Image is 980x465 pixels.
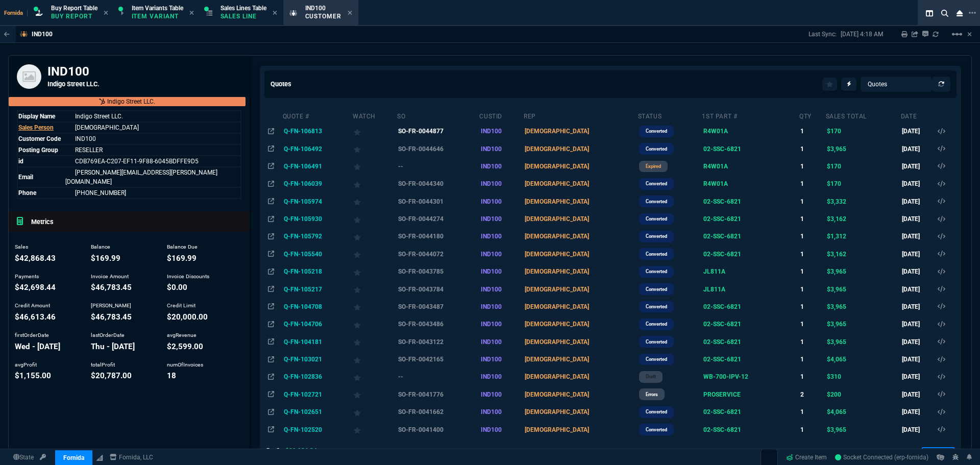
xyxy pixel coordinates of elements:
[75,135,96,142] a: Name
[799,368,825,385] td: 1
[397,298,479,315] td: SO-FR-0043487
[167,361,203,368] span: numOfInvoices
[951,28,963,40] mat-icon: Example home icon
[282,193,353,210] td: Q-FN-105974
[17,156,241,167] tr: See Marketplace Order
[479,351,523,368] td: IND100
[900,263,936,280] td: [DATE]
[15,361,37,368] span: avgProfit
[132,12,183,20] p: Item Variant
[900,140,936,157] td: [DATE]
[268,268,274,275] nx-icon: Open In Opposite Panel
[646,408,667,416] p: converted
[799,280,825,298] td: 1
[703,251,741,258] span: 02-SSC-6821
[479,246,523,263] td: IND100
[282,210,353,228] td: Q-FN-105930
[922,7,937,19] nx-icon: Split Panels
[397,386,479,403] td: SO-FR-0041776
[825,246,900,263] td: $3,162
[354,177,395,191] div: Add to Watchlist
[825,175,900,192] td: $170
[646,373,656,381] p: draft
[167,273,209,280] span: Invoice Discounts
[799,140,825,157] td: 1
[397,193,479,210] td: SO-FR-0044301
[523,315,638,333] td: [DEMOGRAPHIC_DATA]
[268,251,274,258] nx-icon: Open In Opposite Panel
[646,215,667,223] p: converted
[703,302,797,311] nx-fornida-value: SONICWALL TZ370 SECURE UPGRADE PLUS - ADVANCED EDITION 3YR
[808,30,841,38] p: Last Sync:
[91,332,125,338] span: lastOrderDate
[18,189,36,197] span: Phone
[348,9,352,17] nx-icon: Close Tab
[37,453,49,462] a: API TOKEN
[523,228,638,245] td: [DEMOGRAPHIC_DATA]
[220,12,266,20] p: Sales Line
[167,243,198,250] span: Balance Due
[703,337,797,347] nx-fornida-value: SONICWALL TZ370 SECURE UPGRADE PLUS - ADVANCED EDITION 3YR
[969,8,976,18] nx-icon: Open New Tab
[282,246,353,263] td: Q-FN-105540
[703,162,797,171] nx-fornida-value: Aruba Instant On AP22 802.11ax 1.66 Gbit/s Wireless Access Point2.40 GHz, 5 GHz - MIMO Technology -
[825,108,900,123] th: Sales Total
[397,246,479,263] td: SO-FR-0044072
[646,390,658,399] p: errors
[703,250,797,259] nx-fornida-value: SONICWALL TZ370 SECURE UPGRADE PLUS - ADVANCED EDITION 3YR
[18,135,61,142] span: Customer Code
[268,215,274,223] nx-icon: Open In Opposite Panel
[900,193,936,210] td: [DATE]
[703,391,741,398] span: PROSERVICE
[18,158,23,165] span: id
[523,280,638,298] td: [DEMOGRAPHIC_DATA]
[91,342,135,351] span: lastOrderDate
[282,368,353,385] td: Q-FN-102836
[75,189,126,197] span: Name
[282,333,353,351] td: Q-FN-104181
[268,391,274,398] nx-icon: Open In Opposite Panel
[397,228,479,245] td: SO-FR-0044180
[799,386,825,403] td: 2
[282,351,353,368] td: Q-FN-103021
[167,312,208,322] span: creditLimit
[305,12,342,20] p: Customer
[479,386,523,403] td: IND100
[354,264,395,279] div: Add to Watchlist
[799,351,825,368] td: 1
[10,453,37,462] a: Global State
[479,368,523,385] td: IND100
[397,123,479,140] td: SO-FR-0044877
[15,302,50,309] span: Credit Amount
[91,243,110,250] span: Balance
[18,146,58,154] span: Posting Group
[397,333,479,351] td: SO-FR-0043122
[397,368,479,385] td: --
[523,158,638,175] td: [DEMOGRAPHIC_DATA]
[18,113,55,120] span: Display Name
[825,158,900,175] td: $170
[825,228,900,245] td: $1,312
[282,228,353,245] td: Q-FN-105792
[825,351,900,368] td: $4,065
[17,133,241,144] tr: Name
[638,108,702,123] th: Status
[900,108,936,123] th: Date
[646,267,667,276] p: converted
[799,193,825,210] td: 1
[646,180,667,188] p: converted
[799,158,825,175] td: 1
[479,175,523,192] td: IND100
[17,144,241,156] tr: Customer Type
[703,127,797,136] nx-fornida-value: Aruba Instant On AP22 802.11ax 1.66 Gbit/s Wireless Access Point2.40 GHz, 5 GHz - MIMO Technology -
[354,142,395,156] div: Add to Watchlist
[15,312,56,322] span: creditAmount
[646,285,667,293] p: converted
[900,228,936,245] td: [DATE]
[305,5,326,12] span: IND100
[900,368,936,385] td: [DATE]
[273,9,277,17] nx-icon: Close Tab
[703,198,741,205] span: 02-SSC-6821
[268,163,274,170] nx-icon: Open In Opposite Panel
[17,111,241,122] tr: Name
